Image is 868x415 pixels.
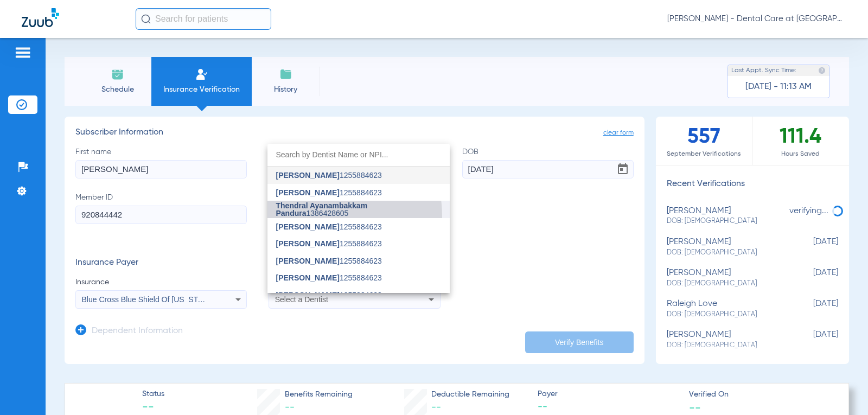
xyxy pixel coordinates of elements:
[276,189,382,196] span: 1255884623
[276,202,441,217] span: 1386428605
[276,274,382,282] span: 1255884623
[276,240,382,247] span: 1255884623
[276,239,340,248] span: [PERSON_NAME]
[267,144,450,166] input: dropdown search
[276,257,382,265] span: 1255884623
[276,201,368,218] span: Thendral Ayanambakkam Pandura
[276,222,340,231] span: [PERSON_NAME]
[276,257,340,265] span: [PERSON_NAME]
[276,171,382,179] span: 1255884623
[276,273,340,282] span: [PERSON_NAME]
[276,223,382,231] span: 1255884623
[276,171,340,180] span: [PERSON_NAME]
[276,291,340,299] span: [PERSON_NAME]
[276,188,340,197] span: [PERSON_NAME]
[276,291,382,299] span: 1255884623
